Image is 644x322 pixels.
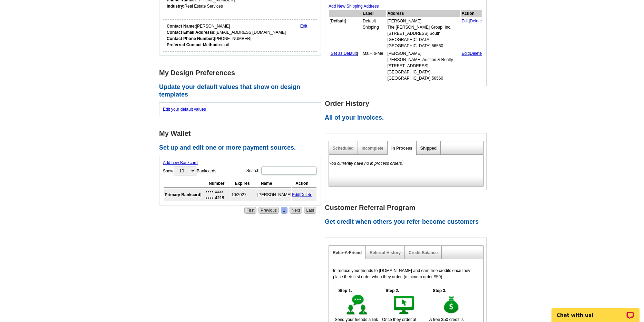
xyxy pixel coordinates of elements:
td: | [461,18,482,49]
a: First [244,207,256,214]
td: | [461,50,482,82]
h5: Step 1. [335,288,355,294]
a: Scheduled [333,146,354,151]
strong: Preferred Contact Method: [167,42,219,47]
label: Search: [246,166,317,175]
h1: Order History [325,100,490,107]
a: Edit [292,192,299,197]
th: Number [205,179,231,188]
select: ShowBankcards [174,167,196,175]
a: Credit Balance [409,250,438,255]
a: Delete [470,51,482,56]
div: Who should we contact regarding order issues? [163,19,317,52]
strong: Contact Email Addresss: [167,30,216,35]
a: Delete [470,19,482,23]
a: Last [304,207,316,214]
td: 10/2027 [231,189,256,201]
a: Edit [300,24,308,29]
a: Referral History [370,250,401,255]
a: Edit your default values [163,107,206,112]
p: Introduce your friends to [DOMAIN_NAME] and earn free credits once they place their first order w... [333,268,479,280]
a: Next [290,207,302,214]
img: step-2.gif [392,294,416,316]
a: Shipped [420,146,437,151]
a: Incomplete [362,146,383,151]
td: [ ] [329,18,362,49]
th: Address [387,10,460,17]
h2: Update your default values that show on design templates [159,83,325,98]
label: Show Bankcards [163,166,216,176]
strong: Industry: [167,4,184,9]
td: [ ] [164,189,205,201]
strong: Contact Name: [167,24,196,29]
td: [ ] [329,50,362,82]
td: | [292,189,316,201]
h2: Set up and edit one or more payment sources. [159,144,325,152]
td: [PERSON_NAME] The [PERSON_NAME] Group, Inc. [STREET_ADDRESS] South [GEOGRAPHIC_DATA], [GEOGRAPHIC... [387,18,460,49]
td: [PERSON_NAME] [PERSON_NAME] Auction & Realty [STREET_ADDRESS] [GEOGRAPHIC_DATA], [GEOGRAPHIC_DATA... [387,50,460,82]
a: Delete [300,192,312,197]
th: Label [362,10,386,17]
a: Set as Default [331,51,357,56]
h2: All of your invoices. [325,114,490,122]
strong: Contact Phone Number: [167,36,214,41]
em: You currently have no in process orders. [329,161,403,166]
a: Add new Bankcard [163,160,198,165]
iframe: LiveChat chat widget [547,300,644,322]
th: Action [292,179,316,188]
a: Add New Shipping Address [329,4,379,9]
h1: My Design Preferences [159,69,325,77]
a: Previous [258,207,279,214]
h5: Step 2. [382,288,403,294]
th: Expires [231,179,256,188]
b: Primary Bankcard [165,192,200,197]
h1: My Wallet [159,130,325,137]
td: [PERSON_NAME] [257,189,292,201]
div: [PERSON_NAME] [EMAIL_ADDRESS][DOMAIN_NAME] [PHONE_NUMBER] email [167,23,286,48]
a: In Process [391,146,412,151]
td: xxxx-xxxx-xxxx- [205,189,231,201]
b: Default [331,19,345,23]
a: Refer-A-Friend [333,250,362,255]
th: Name [257,179,292,188]
a: Edit [461,51,469,56]
a: 1 [281,207,287,214]
img: step-1.gif [345,294,369,316]
input: Search: [261,167,316,175]
h5: Step 3. [429,288,450,294]
td: Default Shipping [362,18,386,49]
a: Edit [461,19,469,23]
td: Mail-To-Me [362,50,386,82]
h2: Get credit when others you refer become customers [325,218,490,226]
img: step-3.gif [440,294,464,316]
strong: 4219 [215,195,224,200]
h1: Customer Referral Program [325,204,490,211]
th: Action [461,10,482,17]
